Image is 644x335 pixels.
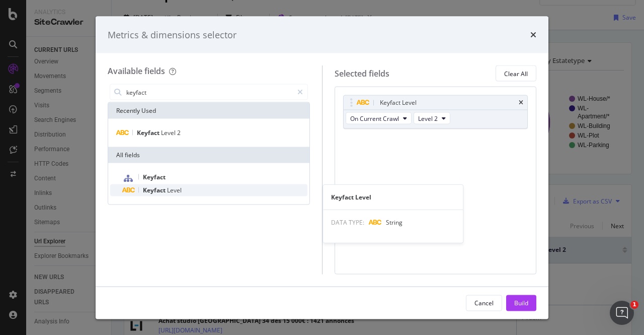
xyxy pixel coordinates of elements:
div: All fields [108,147,309,163]
div: times [519,100,523,106]
div: Keyfact Level [380,98,417,108]
div: times [530,28,536,41]
div: Available fields [108,65,165,77]
button: Level 2 [414,112,450,124]
span: 1 [630,301,638,309]
button: Clear All [496,65,536,82]
span: Keyfact [137,128,161,137]
span: Level [167,186,182,194]
div: Cancel [474,298,494,307]
div: Keyfact LeveltimesOn Current CrawlLevel 2 [343,95,528,129]
span: Keyfact [143,186,167,194]
span: DATA TYPE: [331,218,364,226]
span: Level 2 [418,114,438,122]
div: modal [96,16,548,319]
div: Build [514,298,528,307]
input: Search by field name [125,85,293,100]
span: Keyfact [143,173,166,181]
button: Build [506,295,536,311]
div: Clear All [504,69,528,78]
div: Keyfact Level [323,192,463,201]
span: On Current Crawl [350,114,399,122]
button: Cancel [466,295,502,311]
button: On Current Crawl [346,112,412,124]
span: 2 [177,128,181,137]
span: Level [161,128,177,137]
div: Metrics & dimensions selector [108,28,236,41]
iframe: Intercom live chat [610,301,634,325]
div: Selected fields [335,68,389,79]
span: String [386,218,403,226]
div: Recently Used [108,103,309,119]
